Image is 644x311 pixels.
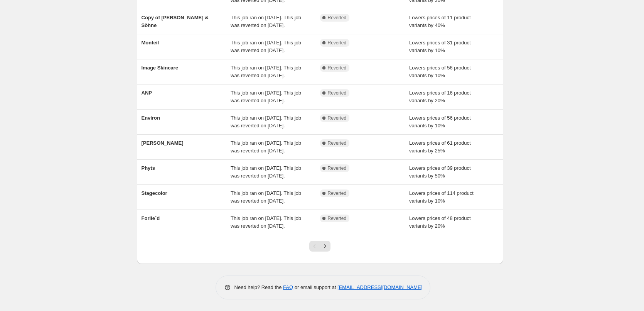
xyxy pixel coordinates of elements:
span: Reverted [328,190,347,196]
span: This job ran on [DATE]. This job was reverted on [DATE]. [231,115,301,128]
span: Lowers prices of 16 product variants by 20% [409,90,471,103]
span: This job ran on [DATE]. This job was reverted on [DATE]. [231,165,301,179]
span: Lowers prices of 39 product variants by 50% [409,165,471,179]
span: This job ran on [DATE]. This job was reverted on [DATE]. [231,15,301,28]
span: Reverted [328,40,347,46]
nav: Pagination [309,241,330,252]
span: Reverted [328,140,347,146]
span: Lowers prices of 48 product variants by 20% [409,215,471,229]
span: Image Skincare [142,65,178,71]
span: Reverted [328,165,347,171]
span: Need help? Read the [234,284,283,290]
span: This job ran on [DATE]. This job was reverted on [DATE]. [231,215,301,229]
span: Phyts [142,165,155,171]
a: [EMAIL_ADDRESS][DOMAIN_NAME] [337,284,422,290]
span: or email support at [293,284,337,290]
span: This job ran on [DATE]. This job was reverted on [DATE]. [231,40,301,53]
span: This job ran on [DATE]. This job was reverted on [DATE]. [231,65,301,78]
button: Next [320,241,330,252]
span: ANP [142,90,152,96]
span: Lowers prices of 31 product variants by 10% [409,40,471,53]
span: Reverted [328,115,347,121]
span: Reverted [328,15,347,21]
a: FAQ [283,284,293,290]
span: [PERSON_NAME] [142,140,184,146]
span: Lowers prices of 56 product variants by 10% [409,65,471,78]
span: Reverted [328,90,347,96]
span: Stagecolor [142,190,167,196]
span: Lowers prices of 11 product variants by 40% [409,15,471,28]
span: Lowers prices of 56 product variants by 10% [409,115,471,128]
span: This job ran on [DATE]. This job was reverted on [DATE]. [231,190,301,204]
span: Lowers prices of 61 product variants by 25% [409,140,471,154]
span: This job ran on [DATE]. This job was reverted on [DATE]. [231,90,301,103]
span: Reverted [328,65,347,71]
span: Lowers prices of 114 product variants by 10% [409,190,474,204]
span: This job ran on [DATE]. This job was reverted on [DATE]. [231,140,301,154]
span: Reverted [328,215,347,221]
span: Forlle´d [142,215,160,221]
span: Environ [142,115,160,121]
span: Monteil [142,40,159,46]
span: Copy of [PERSON_NAME] & Söhne [142,15,209,28]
